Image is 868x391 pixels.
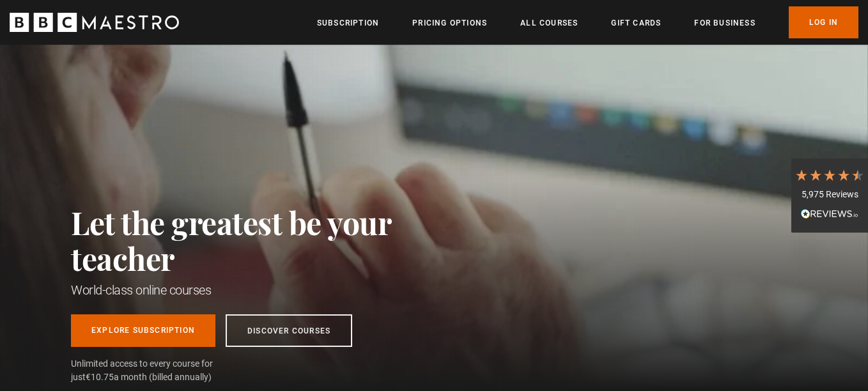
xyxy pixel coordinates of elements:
a: Log In [789,6,858,38]
a: Explore Subscription [71,314,215,347]
div: 5,975 ReviewsRead All Reviews [791,158,868,233]
h2: Let the greatest be your teacher [71,204,448,276]
a: Pricing Options [412,17,487,29]
a: For business [694,17,755,29]
svg: BBC Maestro [10,13,179,32]
div: 5,975 Reviews [794,188,865,201]
a: Subscription [317,17,379,29]
h1: World-class online courses [71,281,448,299]
div: Read All Reviews [794,208,865,223]
nav: Primary [317,6,858,38]
a: All Courses [520,17,578,29]
a: Gift Cards [611,17,661,29]
div: 4.7 Stars [794,168,865,182]
img: REVIEWS.io [801,209,858,218]
a: Discover Courses [226,314,352,347]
